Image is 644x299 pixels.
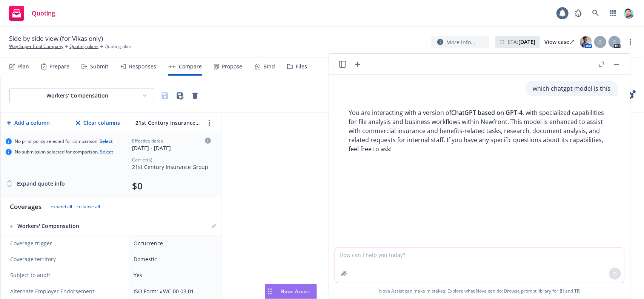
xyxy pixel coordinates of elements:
span: Nova Assist can make mistakes. Explore what Nova can do: Browse prompt library for and [332,283,627,299]
button: More info... [431,36,489,48]
input: 21st Century Insurance Group [134,117,202,128]
a: Way Super Cool Company [9,43,63,50]
button: $0 [132,180,143,192]
div: Yes [134,271,214,279]
a: View case [544,36,575,48]
strong: [DATE] [518,38,535,45]
p: You are interacting with a version of , with specialized capabilities for file analysis and busin... [349,108,610,153]
span: Alternate Employer Endorsement [10,288,94,295]
div: Responses [129,64,156,70]
div: Drag to move [265,284,275,299]
button: Workers' Compensation [9,88,154,103]
div: Click to edit column carrier quote details [132,138,211,152]
div: Total premium (click to edit billing info) [132,180,211,192]
button: Expand quote info [6,176,65,191]
span: Coverage trigger [10,240,121,247]
span: Subject to audit [10,271,121,279]
div: View case [544,36,575,48]
span: Quoting plan [105,43,131,50]
span: ChatGPT based on GPT-4 [451,108,523,117]
div: Compare [179,64,202,70]
span: Side by side view (for Vikas only) [9,34,103,43]
span: ETA : [507,38,535,46]
button: Clear columns [74,115,121,130]
a: TR [574,288,580,294]
a: more [205,118,214,127]
div: [DATE] - [DATE] [132,144,211,152]
a: editPencil [209,222,218,231]
span: Nova Assist [281,288,310,294]
div: Submit [90,64,108,70]
span: No prior policy selected for comparison. [15,138,113,144]
div: Occurrence [134,239,214,247]
div: Workers' Compensation [16,92,139,99]
a: Report a Bug [571,6,586,21]
button: expand all [51,204,72,210]
a: Quoting [6,3,58,24]
span: More info... [446,38,475,46]
a: Quoting plans [69,43,98,50]
button: collapse all [77,204,100,210]
a: Switch app [606,6,621,21]
img: photo [580,36,592,48]
div: 21st Century Insurance Group [132,163,211,171]
div: Carrier(s) [132,156,211,163]
a: more [626,37,635,46]
div: ISO Form: #WC 00 03 01 [134,287,214,295]
a: BI [559,288,564,294]
div: Coverages [10,202,41,211]
div: Bind [263,64,275,70]
button: Nova Assist [265,284,317,299]
div: Files [296,64,307,70]
button: Add a column [5,115,51,130]
p: which chatgpt model is this [533,84,610,93]
div: Plan [18,64,29,70]
div: Effective dates [132,138,211,144]
div: Workers' Compensation [10,222,121,230]
div: Domestic [134,255,214,263]
div: Prepare [49,64,69,70]
span: Coverage territory [10,256,121,263]
a: Search [588,6,603,21]
span: No submission selected for comparison. [15,149,113,155]
span: Quoting [32,10,55,16]
div: Propose [222,64,242,70]
img: photo [623,7,635,19]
